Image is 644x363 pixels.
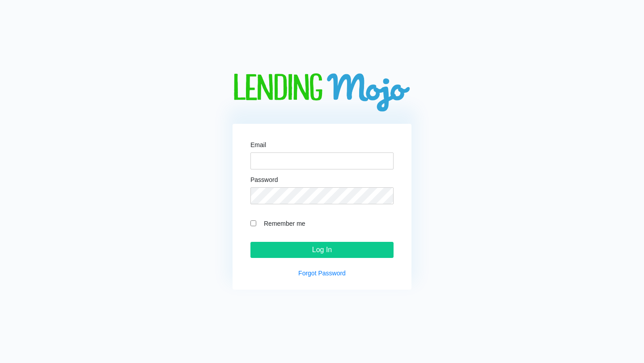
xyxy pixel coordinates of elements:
[250,242,394,258] input: Log In
[259,218,394,228] label: Remember me
[298,270,346,277] a: Forgot Password
[250,142,266,148] label: Email
[250,177,278,183] label: Password
[233,73,411,113] img: logo-big.png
